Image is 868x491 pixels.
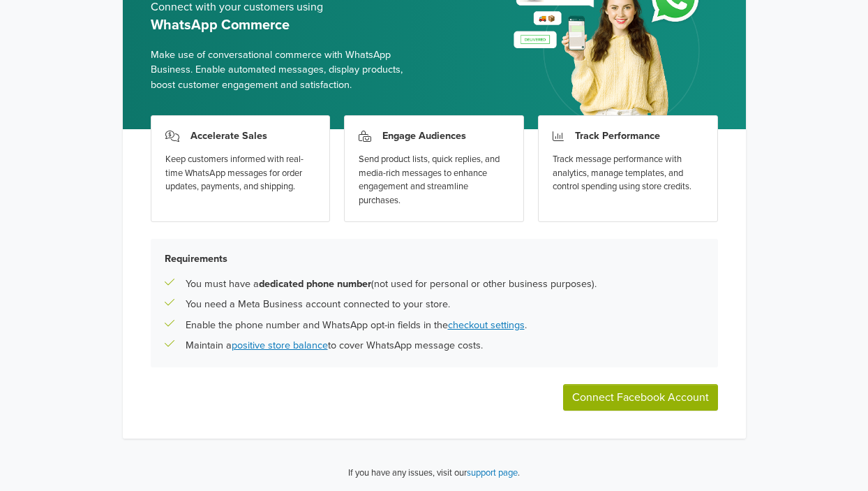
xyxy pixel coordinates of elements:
[553,153,703,194] div: Track message performance with analytics, manage templates, and control spending using store cred...
[165,153,316,194] div: Keep customers informed with real-time WhatsApp messages for order updates, payments, and shipping.
[186,277,597,292] p: You must have a (not used for personal or other business purposes).
[348,467,520,481] p: If you have any issues, visit our .
[563,384,718,411] button: Connect Facebook Account
[151,47,424,93] span: Make use of conversational commerce with WhatsApp Business. Enable automated messages, display pr...
[448,319,525,331] a: checkout settings
[190,130,267,142] h3: Accelerate Sales
[186,318,527,333] p: Enable the phone number and WhatsApp opt-in fields in the .
[186,338,483,353] p: Maintain a to cover WhatsApp message costs.
[165,253,704,265] h5: Requirements
[359,153,509,207] div: Send product lists, quick replies, and media-rich messages to enhance engagement and streamline p...
[151,1,424,14] h5: Connect with your customers using
[186,297,450,312] p: You need a Meta Business account connected to your store.
[382,130,466,142] h3: Engage Audiences
[575,130,660,142] h3: Track Performance
[467,467,518,478] a: support page
[232,339,328,351] a: positive store balance
[151,17,424,34] h5: WhatsApp Commerce
[259,278,371,290] b: dedicated phone number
